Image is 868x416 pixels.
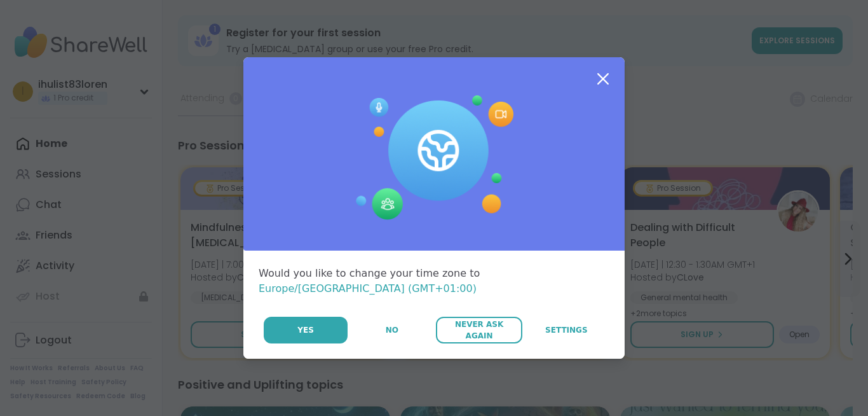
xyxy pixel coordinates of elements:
button: Yes [264,317,348,343]
span: Settings [545,324,588,336]
span: No [386,324,398,336]
span: Europe/[GEOGRAPHIC_DATA] (GMT+01:00) [259,282,477,295]
span: Never Ask Again [442,319,515,342]
span: Yes [297,324,314,336]
a: Settings [524,317,609,343]
img: Session Experience [355,95,513,220]
div: Would you like to change your time zone to [259,266,609,296]
button: No [349,317,435,343]
button: Never Ask Again [436,317,522,343]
